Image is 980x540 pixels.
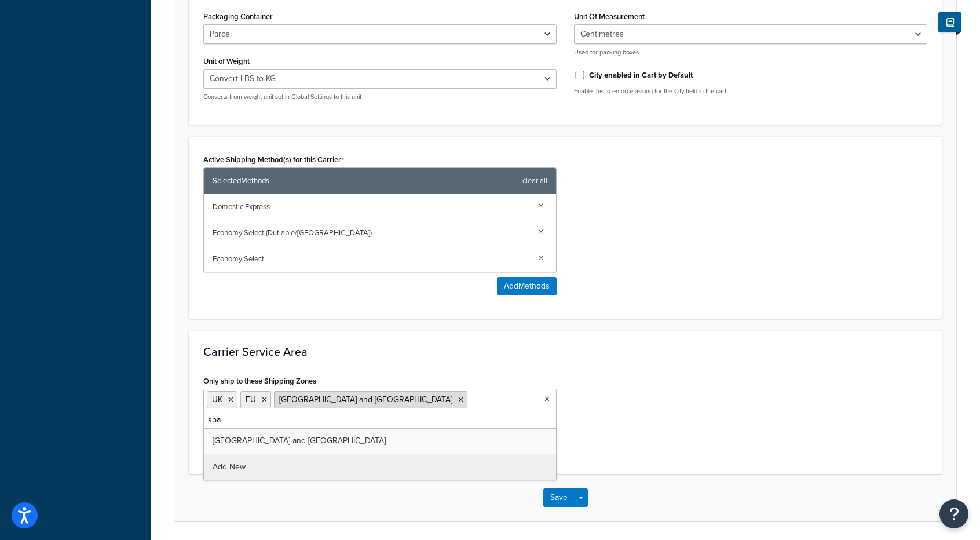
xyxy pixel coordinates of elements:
span: EU [246,393,256,406]
a: Add New [204,454,556,480]
span: Economy Select [213,251,529,267]
span: Selected Methods [213,173,517,189]
label: Packaging Container [203,12,273,21]
label: Unit Of Measurement [574,12,645,21]
span: Add New [213,461,246,473]
span: [GEOGRAPHIC_DATA] and [GEOGRAPHIC_DATA] [213,435,386,447]
a: [GEOGRAPHIC_DATA] and [GEOGRAPHIC_DATA] [204,428,556,454]
span: [GEOGRAPHIC_DATA] and [GEOGRAPHIC_DATA] [279,393,452,406]
span: Domestic Express [213,199,529,215]
p: Converts from weight unit set in Global Settings to this unit [203,93,557,101]
span: Economy Select (Dutiable/[GEOGRAPHIC_DATA]) [213,225,529,241]
button: Save [543,488,575,507]
h3: Carrier Service Area [203,345,927,358]
label: Only ship to these Shipping Zones [203,377,316,385]
label: City enabled in Cart by Default [589,70,693,81]
span: UK [212,393,222,406]
button: Show Help Docs [938,12,961,32]
button: AddMethods [497,277,557,295]
label: Active Shipping Method(s) for this Carrier [203,155,344,165]
label: Unit of Weight [203,57,250,65]
a: clear all [522,173,547,189]
p: Used for packing boxes [574,48,927,57]
button: Open Resource Center [939,499,968,528]
p: Enable this to enforce asking for the City field in the cart [574,87,927,96]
